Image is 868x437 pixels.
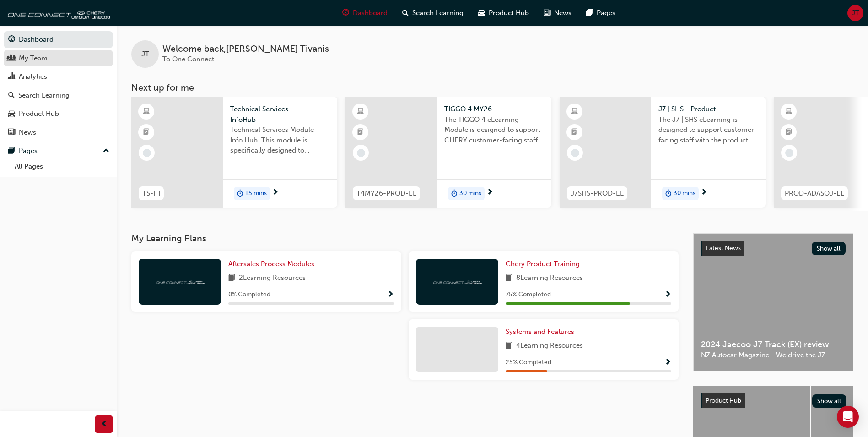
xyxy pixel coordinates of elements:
[706,244,741,252] span: Latest News
[155,277,205,286] img: oneconnect
[701,393,846,408] a: Product HubShow all
[432,277,482,286] img: oneconnect
[664,359,671,367] span: Show Progress
[786,106,792,118] span: learningResourceType_ELEARNING-icon
[459,188,481,199] span: 30 mins
[228,260,314,268] span: Aftersales Process Modules
[142,188,160,199] span: TS-IH
[141,49,149,60] span: JT
[131,233,679,244] h3: My Learning Plans
[19,109,59,119] div: Product Hub
[4,87,113,104] a: Search Learning
[664,357,671,368] button: Show Progress
[812,394,846,408] button: Show all
[117,82,868,93] h3: Next up for me
[674,188,695,199] span: 30 mins
[228,290,270,300] span: 0 % Completed
[812,242,846,255] button: Show all
[785,188,844,199] span: PROD-ADASOJ-EL
[4,142,113,159] button: Pages
[412,8,464,18] span: Search Learning
[516,273,583,284] span: 8 Learning Resources
[701,189,707,197] span: next-icon
[143,106,150,118] span: learningResourceType_ELEARNING-icon
[11,159,113,174] a: All Pages
[571,188,624,199] span: J7SHS-PROD-EL
[8,55,15,63] span: people-icon
[402,7,409,19] span: search-icon
[101,419,108,430] span: prev-icon
[544,7,550,19] span: news-icon
[357,126,364,138] span: booktick-icon
[162,44,329,55] span: Welcome back , [PERSON_NAME] Tivanis
[4,29,113,142] button: DashboardMy TeamAnalyticsSearch LearningProduct HubNews
[395,4,471,22] a: search-iconSearch Learning
[486,189,493,197] span: next-icon
[162,55,214,63] span: To One Connect
[579,4,623,22] a: pages-iconPages
[785,149,793,157] span: learningRecordVerb_NONE-icon
[228,259,318,269] a: Aftersales Process Modules
[8,129,15,137] span: news-icon
[701,339,846,350] span: 2024 Jaecoo J7 Track (EX) review
[451,188,458,200] span: duration-icon
[230,125,330,156] span: Technical Services Module - Info Hub. This module is specifically designed to address the require...
[357,149,365,157] span: learningRecordVerb_NONE-icon
[8,110,15,118] span: car-icon
[19,127,36,138] div: News
[131,97,337,208] a: TS-IHTechnical Services - InfoHubTechnical Services Module - Info Hub. This module is specificall...
[586,7,593,19] span: pages-icon
[693,233,853,371] a: Latest NewsShow all2024 Jaecoo J7 Track (EX) reviewNZ Autocar Magazine - We drive the J7.
[353,8,388,18] span: Dashboard
[506,327,578,337] a: Systems and Features
[143,126,150,138] span: booktick-icon
[506,260,580,268] span: Chery Product Training
[228,273,235,284] span: book-icon
[658,115,758,146] span: The J7 | SHS eLearning is designed to support customer facing staff with the product and sales in...
[506,340,512,352] span: book-icon
[4,50,113,67] a: My Team
[19,71,47,82] div: Analytics
[8,73,15,81] span: chart-icon
[18,90,70,101] div: Search Learning
[357,106,364,118] span: learningResourceType_ELEARNING-icon
[387,291,394,299] span: Show Progress
[4,124,113,141] a: News
[342,7,349,19] span: guage-icon
[664,291,671,299] span: Show Progress
[706,397,741,404] span: Product Hub
[571,126,578,138] span: booktick-icon
[245,188,267,199] span: 15 mins
[4,68,113,85] a: Analytics
[444,115,544,146] span: The TIGGO 4 eLearning Module is designed to support CHERY customer-facing staff with the product ...
[478,7,485,19] span: car-icon
[8,92,15,100] span: search-icon
[272,189,279,197] span: next-icon
[506,328,574,336] span: Systems and Features
[837,406,859,428] div: Open Intercom Messenger
[237,188,243,200] span: duration-icon
[103,145,109,157] span: up-icon
[5,4,110,22] a: oneconnect
[701,350,846,361] span: NZ Autocar Magazine - We drive the J7.
[471,4,536,22] a: car-iconProduct Hub
[658,104,758,115] span: J7 | SHS - Product
[664,289,671,300] button: Show Progress
[4,105,113,122] a: Product Hub
[143,149,151,157] span: learningRecordVerb_NONE-icon
[665,188,672,200] span: duration-icon
[506,273,512,284] span: book-icon
[444,104,544,115] span: TIGGO 4 MY26
[571,106,578,118] span: learningResourceType_ELEARNING-icon
[536,4,579,22] a: news-iconNews
[852,8,859,18] span: JT
[239,273,306,284] span: 2 Learning Resources
[8,147,15,155] span: pages-icon
[230,104,330,125] span: Technical Services - InfoHub
[786,126,792,138] span: booktick-icon
[560,97,766,208] a: J7SHS-PROD-ELJ7 | SHS - ProductThe J7 | SHS eLearning is designed to support customer facing staf...
[345,97,551,208] a: T4MY26-PROD-ELTIGGO 4 MY26The TIGGO 4 eLearning Module is designed to support CHERY customer-faci...
[4,31,113,48] a: Dashboard
[19,53,48,64] div: My Team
